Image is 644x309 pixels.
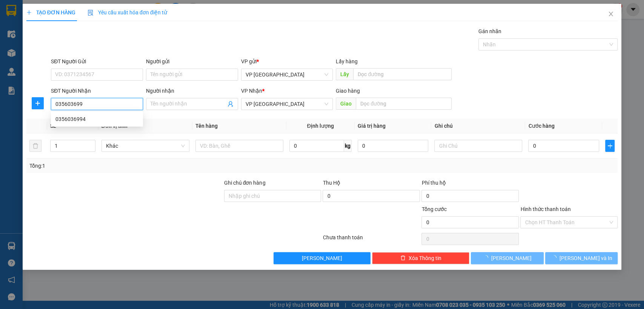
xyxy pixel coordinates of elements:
span: Lấy [336,68,353,80]
span: delete [400,255,406,261]
th: Ghi chú [431,119,525,133]
span: Định lượng [307,123,334,129]
div: Phí thu hộ [421,179,519,190]
span: Lấy hàng [336,58,358,64]
button: plus [605,140,615,152]
span: user-add [227,101,234,107]
span: Giá trị hàng [358,123,386,129]
div: 0356036994 [55,115,138,123]
span: plus [26,10,32,15]
button: plus [32,97,44,109]
span: kg [344,140,352,152]
span: Tên hàng [195,123,218,129]
input: VD: Bàn, Ghế [195,140,283,152]
span: SL [50,123,56,129]
input: Dọc đường [356,98,452,110]
span: close [608,11,614,17]
span: [PERSON_NAME] [302,254,342,262]
button: [PERSON_NAME] [471,252,543,264]
input: 0 [358,140,429,152]
div: Người nhận [146,87,238,95]
input: Ghi Chú [434,140,522,152]
div: Chưa thanh toán [322,233,421,246]
label: Gán nhãn [478,28,501,34]
span: Giao hàng [336,88,360,94]
button: Close [600,4,621,25]
div: SĐT Người Gửi [51,57,143,66]
span: Thu Hộ [323,180,340,186]
span: VP Sài Gòn [246,98,329,110]
span: loading [551,255,559,260]
button: [PERSON_NAME] [274,252,371,264]
span: TẠO ĐƠN HÀNG [26,9,75,15]
div: VP gửi [241,57,333,66]
img: icon [88,10,94,16]
button: deleteXóa Thông tin [372,252,469,264]
button: delete [29,140,41,152]
span: plus [32,100,43,106]
span: VP Lộc Ninh [246,69,329,80]
span: [PERSON_NAME] và In [559,254,612,262]
span: loading [483,255,491,260]
span: Tổng cước [421,206,446,212]
div: SĐT Người Nhận [51,87,143,95]
span: Xóa Thông tin [409,254,441,262]
div: Tổng: 1 [29,162,249,170]
div: Người gửi [146,57,238,66]
span: Yêu cầu xuất hóa đơn điện tử [88,9,167,15]
input: Ghi chú đơn hàng [224,190,321,202]
span: [PERSON_NAME] [491,254,532,262]
button: [PERSON_NAME] và In [545,252,618,264]
div: 0356036994 [51,113,143,125]
label: Hình thức thanh toán [520,206,570,212]
span: VP Nhận [241,88,262,94]
input: Dọc đường [353,68,452,80]
span: Khác [106,140,185,151]
label: Ghi chú đơn hàng [224,180,266,186]
span: plus [606,143,614,149]
span: Giao [336,98,356,110]
span: Cước hàng [528,123,554,129]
